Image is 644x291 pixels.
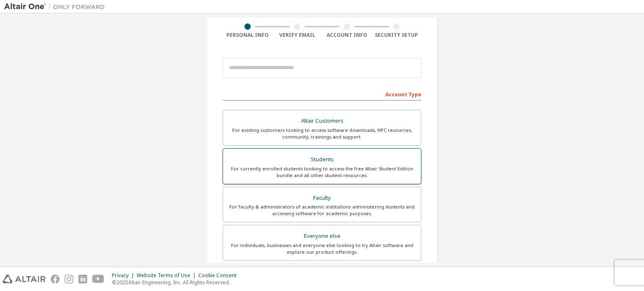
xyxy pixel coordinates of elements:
[112,279,241,286] p: © 2025 Altair Engineering, Inc. All Rights Reserved.
[228,165,416,179] div: For currently enrolled students looking to access the free Altair Student Edition bundle and all ...
[4,3,109,11] img: Altair One
[137,272,198,279] div: Website Terms of Use
[273,32,322,39] div: Verify Email
[228,154,416,165] div: Students
[322,32,372,39] div: Account Info
[223,32,273,39] div: Personal Info
[78,275,87,283] img: linkedin.svg
[228,115,416,127] div: Altair Customers
[228,242,416,255] div: For individuals, businesses and everyone else looking to try Altair software and explore our prod...
[92,275,104,283] img: youtube.svg
[198,272,241,279] div: Cookie Consent
[3,275,46,283] img: altair_logo.svg
[65,275,73,283] img: instagram.svg
[112,272,137,279] div: Privacy
[228,230,416,242] div: Everyone else
[223,87,421,100] div: Account Type
[228,203,416,217] div: For faculty & administrators of academic institutions administering students and accessing softwa...
[228,127,416,140] div: For existing customers looking to access software downloads, HPC resources, community, trainings ...
[228,192,416,204] div: Faculty
[372,32,422,39] div: Security Setup
[51,275,60,283] img: facebook.svg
